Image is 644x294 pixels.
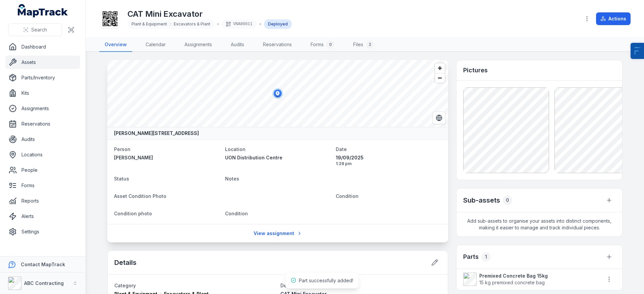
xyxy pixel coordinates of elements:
a: Kits [5,86,80,100]
a: Reports [5,194,80,208]
strong: ABC Contracting [24,280,64,286]
h3: Pictures [463,66,488,75]
a: Premixed Concrete Bag 15kg15 kg premixed concrete bag [463,273,596,286]
a: Reservations [5,117,80,131]
a: Reservations [258,38,297,52]
div: VNA00811 [222,19,257,29]
span: Plant & Equipment [131,21,167,27]
strong: [PERSON_NAME][STREET_ADDRESS] [114,130,199,137]
span: Notes [225,176,239,181]
div: 2 [366,41,374,49]
span: Part successfully added! [299,278,353,283]
a: Forms [5,179,80,192]
a: Alerts [5,210,80,223]
span: Description [280,283,307,288]
a: View assignment [249,227,307,240]
span: Condition photo [114,211,152,216]
span: Condition [225,211,248,216]
strong: Premixed Concrete Bag 15kg [479,273,548,279]
a: Assignments [5,102,80,115]
span: 15 kg premixed concrete bag [479,279,548,286]
h2: Sub-assets [463,196,500,205]
span: Person [114,146,130,152]
button: Actions [596,12,631,25]
div: 1 [481,252,491,262]
a: Calendar [140,38,171,52]
span: Location [225,146,246,152]
h3: Parts [463,252,479,262]
a: UON Distribution Centre [225,154,331,161]
span: Asset Condition Photo [114,193,166,199]
span: 19/09/2025 [336,154,441,161]
span: Condition [336,193,359,199]
a: Files2 [348,38,379,52]
canvas: Map [107,60,448,127]
a: Assignments [179,38,217,52]
a: Forms0 [305,38,340,52]
div: 0 [503,196,512,205]
button: Search [8,23,62,36]
strong: Contact MapTrack [21,262,65,267]
button: Switch to Satellite View [433,112,445,124]
a: People [5,163,80,177]
a: Settings [5,225,80,238]
span: Status [114,176,129,181]
a: Locations [5,148,80,161]
div: Deployed [264,19,292,29]
a: Overview [99,38,132,52]
span: UON Distribution Centre [225,155,282,160]
time: 19/09/2025, 1:28:01 pm [336,154,441,166]
a: Assets [5,56,80,69]
h2: Details [114,258,137,267]
a: [PERSON_NAME] [114,154,220,161]
a: Audits [5,133,80,146]
button: Zoom in [435,63,445,73]
span: Search [31,26,47,33]
a: Audits [225,38,250,52]
a: MapTrack [18,4,68,17]
a: Dashboard [5,40,80,54]
span: Excavators & Plant [174,21,210,27]
div: 0 [326,41,334,49]
button: Zoom out [435,73,445,83]
span: 1:28 pm [336,161,441,166]
h1: CAT Mini Excavator [127,9,292,19]
span: Add sub-assets to organise your assets into distinct components, making it easier to manage and t... [457,212,622,236]
span: Category [114,283,136,288]
a: Parts/Inventory [5,71,80,84]
span: Date [336,146,347,152]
